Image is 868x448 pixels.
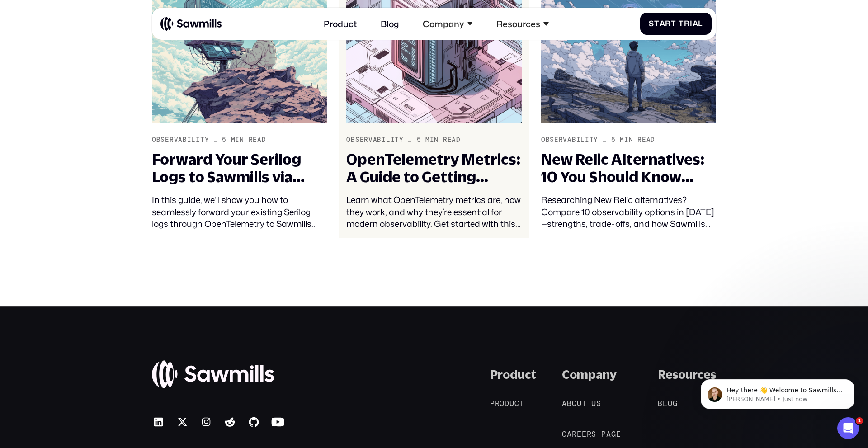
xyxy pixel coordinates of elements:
[562,429,567,439] span: C
[509,399,514,408] span: u
[562,399,567,408] span: A
[572,399,577,408] span: o
[591,399,596,408] span: u
[582,399,587,408] span: t
[425,136,461,144] div: min read
[567,399,572,408] span: b
[587,429,592,439] span: r
[374,12,406,35] a: Blog
[673,399,678,408] span: g
[514,399,519,408] span: c
[317,12,363,35] a: Product
[687,360,868,424] iframe: Intercom notifications message
[837,417,859,439] iframe: Intercom live chat
[562,398,612,409] a: Aboutus
[649,19,654,28] span: S
[668,399,673,408] span: o
[577,429,582,439] span: e
[490,399,495,408] span: P
[690,19,693,28] span: i
[693,19,698,28] span: a
[601,429,606,439] span: p
[611,429,616,439] span: g
[39,35,156,43] p: Message from Winston, sent Just now
[577,399,582,408] span: u
[684,19,690,28] span: r
[541,194,716,231] div: Researching New Relic alternatives? Compare 10 observability options in [DATE]—strengths, trade-o...
[39,26,156,78] span: Hey there 👋 Welcome to Sawmills. The smart telemetry management platform that solves cost, qualit...
[541,151,716,186] div: New Relic Alternatives: 10 You Should Know About in [DATE]
[671,19,676,28] span: t
[658,399,663,408] span: B
[505,399,509,408] span: d
[541,136,598,144] div: Observability
[346,194,521,231] div: Learn what OpenTelemetry metrics are, how they work, and why they’re essential for modern observa...
[640,13,712,35] a: StartTrial
[152,151,327,186] div: Forward Your Serilog Logs to Sawmills via OpenTelemetry: A Complete Guide
[572,429,577,439] span: r
[658,398,688,409] a: Blog
[416,12,479,35] div: Company
[567,429,572,439] span: a
[663,399,668,408] span: l
[490,368,536,382] div: Product
[490,398,535,409] a: Product
[495,399,500,408] span: r
[611,136,616,144] div: 5
[660,19,665,28] span: a
[496,19,540,29] div: Resources
[519,399,524,408] span: t
[222,136,226,144] div: 5
[152,194,327,231] div: In this guide, we'll show you how to seamlessly forward your existing Serilog logs through OpenTe...
[346,136,403,144] div: Observability
[152,136,209,144] div: Observability
[562,368,617,382] div: Company
[231,136,266,144] div: min read
[616,429,621,439] span: e
[408,136,412,144] div: _
[596,399,601,408] span: s
[679,19,684,28] span: T
[658,368,716,382] div: Resources
[500,399,505,408] span: o
[490,12,555,35] div: Resources
[417,136,421,144] div: 5
[606,429,611,439] span: a
[665,19,671,28] span: r
[591,429,596,439] span: s
[582,429,587,439] span: e
[603,136,607,144] div: _
[562,429,632,439] a: Careerspage
[698,19,703,28] span: l
[856,417,863,424] span: 1
[620,136,655,144] div: min read
[654,19,660,28] span: t
[423,19,464,29] div: Company
[346,151,521,186] div: OpenTelemetry Metrics: A Guide to Getting Started
[213,136,218,144] div: _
